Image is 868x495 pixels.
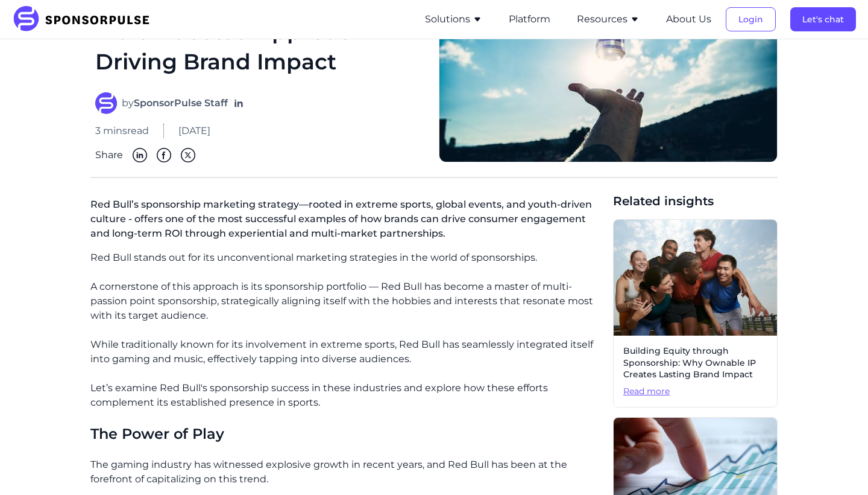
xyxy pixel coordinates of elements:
[425,12,482,27] button: Solutions
[233,97,245,109] a: Follow on LinkedIn
[666,14,711,25] a: About Us
[509,12,550,27] button: Platform
[90,337,603,366] p: While traditionally known for its involvement in extreme sports, Red Bull has seamlessly integrat...
[666,12,711,27] button: About Us
[178,124,210,138] span: [DATE]
[808,437,868,495] div: Chat-widget
[613,219,778,407] a: Building Equity through Sponsorship: Why Ownable IP Creates Lasting Brand ImpactRead more
[726,14,776,25] a: Login
[134,97,228,109] strong: SponsorPulse Staff
[181,148,195,162] img: Twitter
[613,193,778,209] span: Related insights
[133,148,147,162] img: Linkedin
[577,12,640,27] button: Resources
[90,279,603,323] p: A cornerstone of this approach is its sponsorship portfolio — Red Bull has become a master of mul...
[95,124,149,138] span: 3 mins read
[808,437,868,495] iframe: Chat Widget
[90,251,603,265] p: Red Bull stands out for its unconventional marketing strategies in the world of sponsorships.
[726,7,776,31] button: Login
[157,148,171,162] img: Facebook
[90,193,603,251] p: Red Bull’s sponsorship marketing strategy—rooted in extreme sports, global events, and youth-driv...
[509,14,550,25] a: Platform
[790,7,856,31] button: Let's chat
[122,96,228,110] span: by
[614,220,777,336] img: Photo by Leire Cavia, courtesy of Unsplash
[790,14,856,25] a: Let's chat
[12,6,159,33] img: SponsorPulse
[90,381,603,410] p: Let’s examine Red Bull's sponsorship success in these industries and explore how these efforts co...
[90,424,603,443] h3: The Power of Play
[623,386,767,398] span: Read more
[95,148,123,162] span: Share
[90,458,603,487] p: The gaming industry has witnessed explosive growth in recent years, and Red Bull has been at the ...
[95,92,117,114] img: SponsorPulse Staff
[623,345,767,381] span: Building Equity through Sponsorship: Why Ownable IP Creates Lasting Brand Impact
